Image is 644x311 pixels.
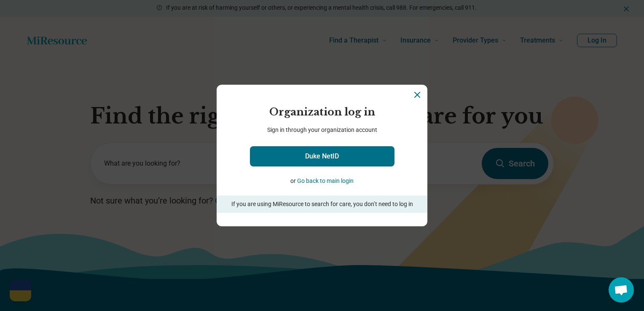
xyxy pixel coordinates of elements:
a: Duke NetID [250,146,394,166]
p: or [221,177,423,185]
p: Sign in through your organization account [217,126,427,134]
button: Go back to main login [297,177,354,185]
p: If you are using MiResource to search for care, you don’t need to log in [217,196,427,213]
h2: Organization log in [217,105,427,119]
section: Login Dialog [217,85,427,227]
button: Close [412,90,422,100]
